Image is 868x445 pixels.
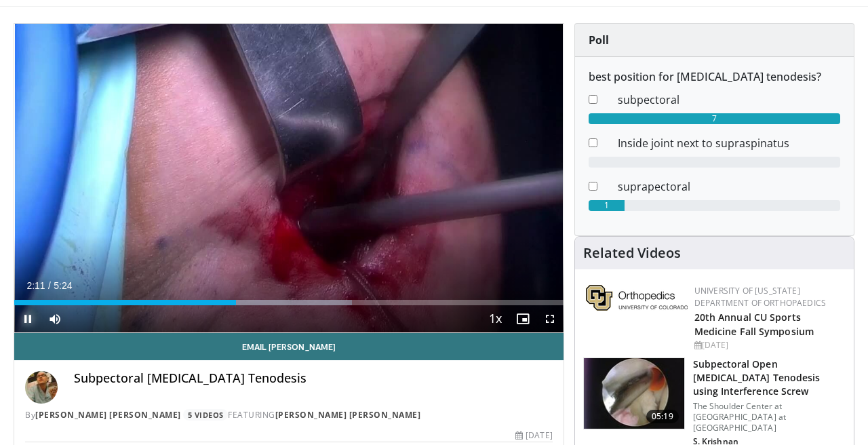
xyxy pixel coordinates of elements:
[14,305,41,332] button: Pause
[694,285,826,309] a: University of [US_STATE] Department of Orthopaedics
[25,409,553,421] div: By FEATURING
[536,305,564,332] button: Fullscreen
[14,300,564,305] div: Progress Bar
[583,245,681,261] h4: Related Videos
[14,333,564,360] a: Email [PERSON_NAME]
[26,280,45,291] span: 2:11
[275,409,421,421] a: [PERSON_NAME] [PERSON_NAME]
[515,429,552,442] div: [DATE]
[482,305,509,332] button: Playback Rate
[589,33,609,47] strong: Poll
[646,410,679,423] span: 05:19
[589,113,840,124] div: 7
[589,71,840,83] h6: best position for [MEDICAL_DATA] tenodesis?
[41,305,68,332] button: Mute
[183,409,228,421] a: 5 Videos
[584,358,684,429] img: krish3_3.png.150x105_q85_crop-smart_upscale.jpg
[586,285,688,311] img: 355603a8-37da-49b6-856f-e00d7e9307d3.png.150x105_q85_autocrop_double_scale_upscale_version-0.2.png
[589,200,625,211] div: 1
[693,357,846,398] h3: Subpectoral Open [MEDICAL_DATA] Tenodesis using Interference Screw
[48,280,51,291] span: /
[608,92,850,108] dd: subpectoral
[25,371,58,404] img: Avatar
[14,24,564,333] video-js: Video Player
[509,305,536,332] button: Enable picture-in-picture mode
[35,409,181,421] a: [PERSON_NAME] [PERSON_NAME]
[694,339,843,351] div: [DATE]
[74,371,553,386] h4: Subpectoral [MEDICAL_DATA] Tenodesis
[54,280,72,291] span: 5:24
[693,401,846,433] p: The Shoulder Center at [GEOGRAPHIC_DATA] at [GEOGRAPHIC_DATA]
[608,135,850,151] dd: Inside joint next to supraspinatus
[694,311,814,338] a: 20th Annual CU Sports Medicine Fall Symposium
[608,178,850,195] dd: suprapectoral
